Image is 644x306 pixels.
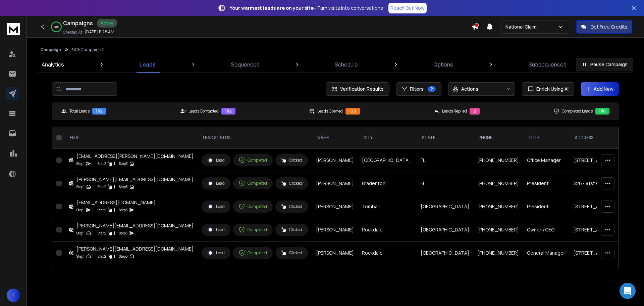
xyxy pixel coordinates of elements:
th: EMAIL [64,127,198,149]
td: [STREET_ADDRESS] [569,242,623,265]
p: 98 % [54,25,59,29]
div: [PERSON_NAME][EMAIL_ADDRESS][DOMAIN_NAME] [76,176,194,183]
td: [PHONE_NUMBER] [473,218,523,242]
td: [PERSON_NAME] [312,195,358,218]
p: Step 1 [76,160,85,167]
button: Get Free Credits [576,20,632,34]
td: General Manager [523,242,569,265]
p: NCF Campaign 2 [72,47,105,52]
td: [PHONE_NUMBER] [473,149,523,172]
td: [PHONE_NUMBER] [473,242,523,265]
p: Step 2 [98,230,106,236]
td: [STREET_ADDRESS] [569,218,623,242]
div: [PERSON_NAME][EMAIL_ADDRESS][DOMAIN_NAME] [76,222,194,229]
p: Total Leads [69,108,90,114]
div: Active [97,19,117,28]
p: Leads Replied [442,108,467,114]
img: logo [7,23,20,35]
td: FL [417,149,473,172]
div: [PERSON_NAME][EMAIL_ADDRESS][DOMAIN_NAME] [76,246,194,252]
p: | [114,230,115,236]
button: Verification Results [326,82,389,96]
p: | [93,183,94,190]
td: [PHONE_NUMBER] [473,172,523,195]
td: Bradenton [358,172,417,195]
td: Owner \ CEO [523,218,569,242]
div: 180 [595,108,609,115]
h1: Campaigns [63,19,93,27]
p: Reach Out Now [390,5,425,11]
td: [GEOGRAPHIC_DATA] [417,242,473,265]
td: [PHONE_NUMBER] [473,195,523,218]
td: [STREET_ADDRESS] [569,149,623,172]
div: Clicked [281,250,302,256]
td: Rockdale [358,242,417,265]
span: Filters [410,86,424,92]
p: Step 2 [98,183,106,190]
a: Sequences [227,56,264,73]
span: 2 [428,86,436,92]
th: Phone [473,127,523,149]
div: 2 [470,108,480,115]
p: | [114,160,115,167]
div: Lead [207,157,225,163]
th: title [523,127,569,149]
p: Step 1 [76,207,85,213]
span: Verification Results [337,86,384,92]
div: Completed [239,204,267,210]
p: Options [433,60,453,69]
th: City [358,127,417,149]
a: Options [429,56,457,73]
div: Clicked [281,158,302,163]
td: FL [417,172,473,195]
a: Analytics [38,56,68,73]
div: Clicked [281,227,302,232]
p: Step 2 [98,253,106,260]
div: Lead [207,204,225,210]
p: | [114,253,115,260]
p: Analytics [42,60,64,69]
a: Leads [136,56,160,73]
p: Schedule [335,60,358,69]
p: Created At: [63,30,83,35]
p: Step 2 [98,207,106,213]
p: | [114,207,115,213]
p: Leads Contacted [189,108,219,114]
div: 182 [221,108,235,115]
p: Subsequences [529,60,567,69]
p: Step 1 [76,253,85,260]
p: Leads [140,60,156,69]
button: Add New [581,82,619,96]
p: Step 1 [76,230,85,236]
td: [PERSON_NAME] [312,242,358,265]
td: [PERSON_NAME] [312,218,358,242]
strong: Your warmest leads are on your site [230,5,314,11]
a: Schedule [331,56,362,73]
div: Lead [207,227,225,233]
button: I [7,289,20,302]
td: 3267 81st Ct E [569,172,623,195]
p: Step 3 [119,183,128,190]
p: Step 3 [119,230,128,236]
div: Clicked [281,204,302,209]
th: Address [569,127,623,149]
td: President [523,195,569,218]
button: Filters2 [396,82,441,96]
div: Open Intercom Messenger [620,283,636,299]
p: Step 3 [119,253,128,260]
td: Tomball [358,195,417,218]
p: Leads Opened [317,108,343,114]
p: Step 1 [76,183,85,190]
td: President [523,172,569,195]
td: Office Manager [523,149,569,172]
div: Lead [207,250,225,256]
p: Actions [461,86,478,92]
p: Step 3 [119,207,128,213]
th: State [417,127,473,149]
a: Reach Out Now [388,3,427,13]
a: Subsequences [525,56,571,73]
th: NAME [312,127,358,149]
button: Enrich Using AI [522,82,574,96]
td: [PERSON_NAME] [312,172,358,195]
